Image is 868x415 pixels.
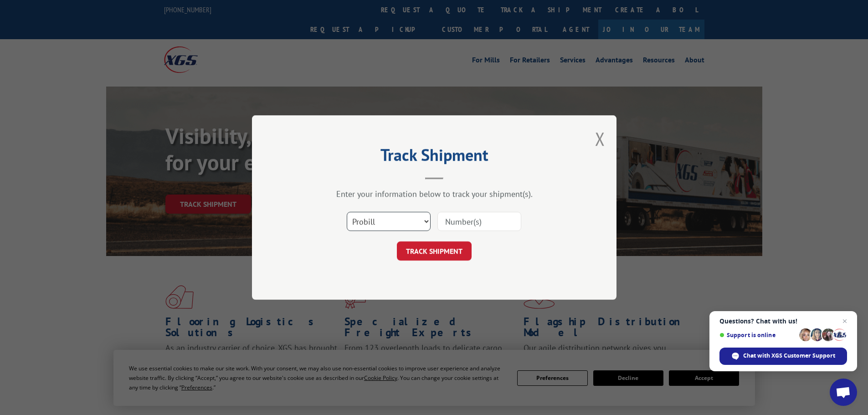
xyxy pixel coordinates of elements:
[298,149,571,166] h2: Track Shipment
[298,189,571,199] div: Enter your information below to track your shipment(s).
[830,379,857,406] div: Open chat
[719,318,847,325] span: Questions? Chat with us!
[397,241,472,261] button: TRACK SHIPMENT
[595,127,605,151] button: Close modal
[743,352,835,360] span: Chat with XGS Customer Support
[437,212,521,231] input: Number(s)
[719,348,847,365] div: Chat with XGS Customer Support
[839,316,850,327] span: Close chat
[719,332,796,338] span: Support is online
